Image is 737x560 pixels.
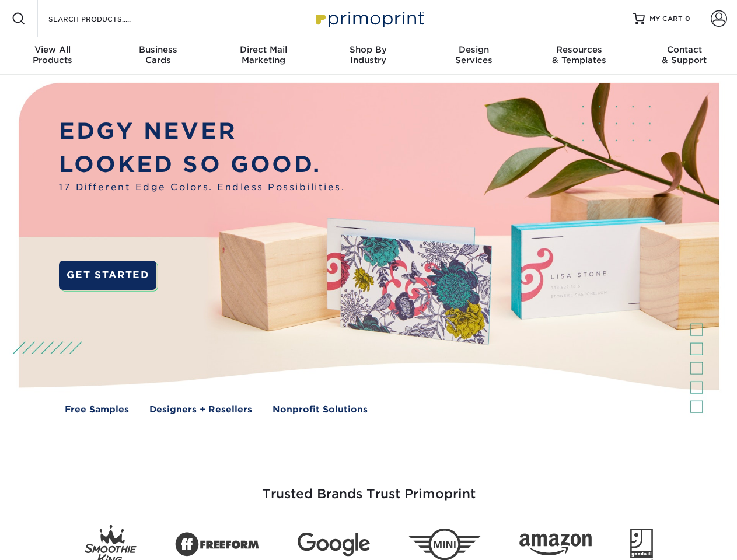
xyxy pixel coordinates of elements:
p: LOOKED SO GOOD. [59,148,345,181]
h3: Trusted Brands Trust Primoprint [27,459,710,516]
span: Business [105,44,210,55]
p: EDGY NEVER [59,115,345,148]
a: DesignServices [421,37,526,75]
a: Shop ByIndustry [316,37,421,75]
a: GET STARTED [59,261,156,290]
span: 0 [685,15,690,23]
div: Industry [316,44,421,65]
a: Contact& Support [632,37,737,75]
a: Free Samples [65,403,129,416]
div: Cards [105,44,210,65]
span: Contact [632,44,737,55]
span: MY CART [649,14,683,24]
img: Google [298,533,370,556]
div: & Support [632,44,737,65]
a: Direct MailMarketing [211,37,316,75]
a: BusinessCards [105,37,210,75]
span: Resources [526,44,631,55]
span: Direct Mail [211,44,316,55]
span: Design [421,44,526,55]
img: Primoprint [310,6,427,31]
div: Services [421,44,526,65]
span: Shop By [316,44,421,55]
span: 17 Different Edge Colors. Endless Possibilities. [59,181,345,194]
a: Resources& Templates [526,37,631,75]
img: Amazon [519,534,592,556]
div: Marketing [211,44,316,65]
input: SEARCH PRODUCTS..... [47,12,161,26]
a: Nonprofit Solutions [273,403,368,416]
a: Designers + Resellers [149,403,252,416]
img: Goodwill [630,528,653,560]
div: & Templates [526,44,631,65]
